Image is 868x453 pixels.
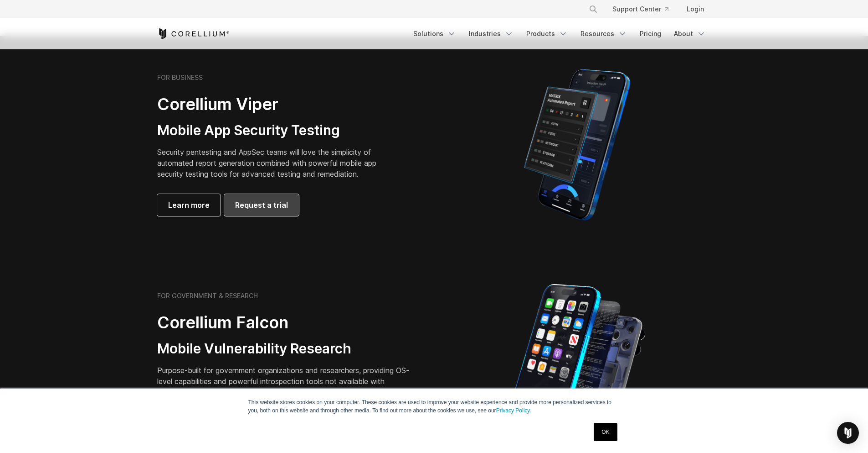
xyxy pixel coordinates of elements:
a: Corellium Home [157,28,230,39]
h2: Corellium Viper [157,94,390,115]
p: Security pentesting and AppSec teams will love the simplicity of automated report generation comb... [157,147,390,179]
a: Industries [463,26,519,42]
a: Support Center [605,1,676,17]
span: Request a trial [235,200,288,211]
a: Pricing [634,26,667,42]
span: Learn more [168,200,210,211]
a: About [668,26,711,42]
div: Navigation Menu [408,26,711,42]
h6: FOR GOVERNMENT & RESEARCH [157,292,258,300]
h3: Mobile App Security Testing [157,122,390,139]
div: Open Intercom Messenger [837,422,859,444]
h6: FOR BUSINESS [157,74,203,82]
p: Purpose-built for government organizations and researchers, providing OS-level capabilities and p... [157,365,412,398]
a: Learn more [157,194,221,216]
a: Products [521,26,573,42]
a: Resources [575,26,632,42]
div: Navigation Menu [578,1,711,17]
a: OK [594,423,617,441]
a: Request a trial [224,194,299,216]
a: Login [679,1,711,17]
button: Search [585,1,601,17]
h3: Mobile Vulnerability Research [157,340,412,358]
a: Privacy Policy. [496,407,531,414]
img: Corellium MATRIX automated report on iPhone showing app vulnerability test results across securit... [508,65,646,225]
h2: Corellium Falcon [157,312,412,333]
a: Solutions [408,26,462,42]
img: iPhone model separated into the mechanics used to build the physical device. [508,283,646,443]
p: This website stores cookies on your computer. These cookies are used to improve your website expe... [248,398,620,415]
